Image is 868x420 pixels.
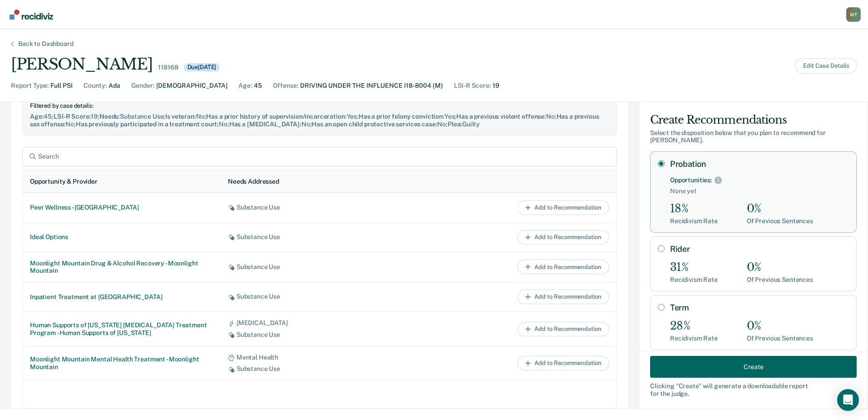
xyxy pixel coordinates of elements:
div: Inpatient Treatment at [GEOGRAPHIC_DATA] [30,293,213,301]
div: Full PSI [50,81,73,90]
div: Recidivism Rate [670,276,718,284]
span: Has a previous sex offense : [30,113,599,128]
button: Add to Recommendation [518,356,609,370]
div: Moonlight Mountain Drug & Alcohol Recovery - Moonlight Mountain [30,260,213,275]
div: [PERSON_NAME] [11,55,153,74]
span: None yet [670,187,849,195]
div: Ada [108,81,120,90]
div: Peer Wellness - [GEOGRAPHIC_DATA] [30,204,213,211]
div: Substance Use [228,263,411,271]
span: Has a previous violent offense : [456,113,546,120]
div: Open Intercom Messenger [837,389,859,411]
div: Mental Health [228,354,411,361]
div: W T [846,7,861,22]
div: 118168 [158,64,178,71]
span: Has previously participated in a treatment court : [76,120,219,128]
div: Substance Use [228,204,411,211]
div: Substance Use [228,293,411,300]
div: Back to Dashboard [7,40,84,48]
div: 45 ; 19 ; Substance Use ; No ; Yes ; Yes ; No ; No ; No ; No ; No ; Guilty [30,113,609,128]
div: Due [DATE] [184,63,220,71]
div: Opportunities: [670,176,712,184]
div: DRIVING UNDER THE INFLUENCE I18-8004 {M} [300,81,443,90]
span: Has a [MEDICAL_DATA] : [229,120,301,128]
div: Offense : [273,81,298,90]
div: 0% [747,320,813,333]
div: County : [84,81,107,90]
div: Substance Use [228,233,411,241]
div: Report Type : [11,81,49,90]
div: Of Previous Sentences [747,335,813,342]
div: Age : [238,81,252,90]
div: Moonlight Mountain Mental Health Treatment - Moonlight Mountain [30,355,213,371]
span: LSI-R Score : [54,113,91,120]
div: 18% [670,202,718,215]
span: Has a prior history of supervision/incarceration : [206,113,346,120]
div: Opportunity & Provider [30,178,98,185]
div: Gender : [131,81,154,90]
button: Add to Recommendation [518,290,609,304]
span: Needs : [99,113,120,120]
div: 45 [254,81,262,90]
label: Probation [670,159,849,169]
div: Of Previous Sentences [747,276,813,284]
span: Is veteran : [165,113,196,120]
label: Term [670,303,849,313]
button: Profile dropdown button [846,7,861,22]
button: Add to Recommendation [518,260,609,274]
div: Ideal Options [30,233,213,241]
div: Select the disposition below that you plan to recommend for [PERSON_NAME] . [650,129,857,145]
div: Clicking " Create " will generate a downloadable report for the judge. [650,382,857,398]
div: 0% [747,202,813,215]
img: Recidiviz [10,10,53,20]
div: Needs Addressed [228,178,279,185]
button: Add to Recommendation [518,322,609,336]
div: 31% [670,261,718,274]
div: Substance Use [228,365,411,373]
div: [MEDICAL_DATA] [228,319,411,327]
div: 28% [670,320,718,333]
button: Create [650,356,857,378]
span: Age : [30,113,44,120]
button: Add to Recommendation [518,200,609,215]
span: Has a prior felony conviction : [359,113,444,120]
div: [DEMOGRAPHIC_DATA] [156,81,227,90]
button: Edit Case Details [795,58,857,74]
div: Of Previous Sentences [747,217,813,225]
div: Recidivism Rate [670,217,718,225]
button: Add to Recommendation [518,230,609,245]
div: LSI-R Score : [454,81,491,90]
div: Substance Use [228,331,411,339]
div: Filtered by case details: [30,102,609,110]
div: 0% [747,261,813,274]
span: Plea : [448,120,462,128]
span: Has an open child protective services case : [311,120,437,128]
label: Rider [670,244,849,254]
div: Human Supports of [US_STATE] [MEDICAL_DATA] Treatment Program - Human Supports of [US_STATE] [30,321,213,337]
div: Create Recommendations [650,113,857,127]
input: Search [22,147,617,166]
div: 19 [493,81,499,90]
div: Recidivism Rate [670,335,718,342]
